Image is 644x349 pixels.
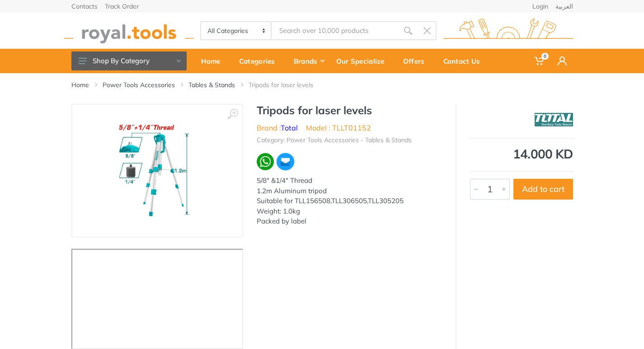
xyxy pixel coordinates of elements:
img: royal.tools Logo [64,19,194,43]
img: wa.webp [257,153,274,171]
a: Login [532,3,548,9]
img: Total [535,108,573,131]
li: Category: Power Tools Accessories - Tables & Stands [257,135,412,145]
a: 0 [528,49,551,73]
a: Home [71,80,89,89]
img: ma.webp [276,152,295,172]
li: Model : TLLT01152 [306,122,371,133]
div: Contact Us [437,51,493,70]
a: Total [281,123,298,132]
a: Power Tools Accessories [103,80,175,89]
a: Contact Us [437,49,493,73]
div: Our Specialize [330,51,397,70]
li: Brand : [257,122,298,133]
div: 14.000 KD [470,148,573,160]
a: Contacts [71,3,98,9]
span: 0 [541,53,549,60]
button: Shop By Category [71,51,187,70]
div: Weight: 1.0kg [257,206,442,217]
div: Brands [287,51,330,70]
a: Track Order [105,3,139,9]
div: Offers [397,51,437,70]
h1: Tripods for laser levels [257,104,442,117]
input: Site search [272,21,398,40]
div: Home [195,51,233,70]
button: Add to cart [513,179,573,200]
a: Offers [397,49,437,73]
a: Tables & Stands [188,80,235,89]
select: Category [201,22,272,39]
div: Suitable for TLL156508,TLL306505,TLL305205 [257,196,442,206]
a: Categories [233,49,287,73]
div: 1.2m Aluminum tripod [257,186,442,196]
a: العربية [555,3,573,9]
img: Royal Tools - Tripods for laser levels [107,114,208,228]
a: Home [195,49,233,73]
li: Tripods for laser levels [249,80,327,89]
img: royal.tools Logo [443,19,573,43]
div: Categories [233,51,287,70]
div: Packed by label [257,216,442,227]
a: Our Specialize [330,49,397,73]
nav: breadcrumb [71,80,573,89]
div: 5/8" &1/4" Thread [257,176,442,186]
